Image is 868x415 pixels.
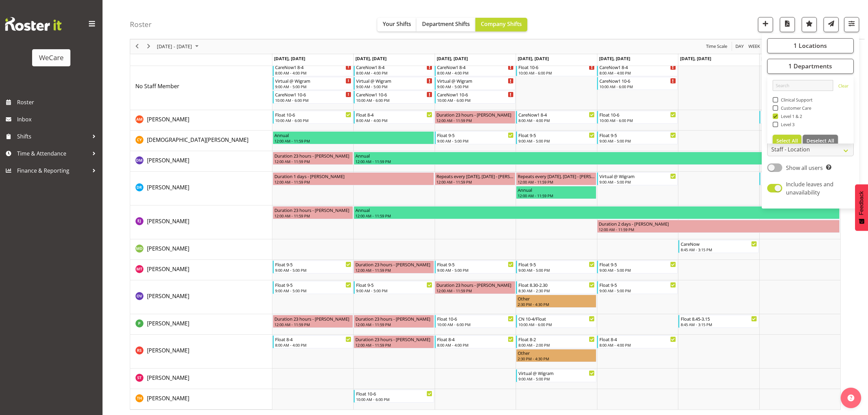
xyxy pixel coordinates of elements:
span: [PERSON_NAME] [147,265,189,273]
div: 8:00 AM - 4:00 PM [599,70,676,76]
div: 10:00 AM - 6:00 PM [275,97,351,103]
button: 1 Locations [767,38,854,53]
span: [PERSON_NAME] [147,217,189,225]
span: [PERSON_NAME] [147,347,189,354]
div: Float 8-2 [518,336,595,343]
div: CareNow1 10-6 [356,91,432,98]
div: 8:30 AM - 2:30 PM [518,288,595,293]
div: Duration 23 hours - [PERSON_NAME] [274,315,351,322]
button: Filter Shifts [844,17,859,32]
span: [DATE], [DATE] [599,55,630,62]
td: Olive Vermazen resource [130,280,272,314]
td: Rhianne Sharples resource [130,335,272,369]
div: Timeline Week of September 29, 2025 [130,14,841,410]
div: Ella Jarvis"s event - Duration 2 days - Ella Jarvis Begin From Friday, October 3, 2025 at 12:00:0... [597,220,840,233]
button: Select All [773,135,802,147]
div: 12:00 AM - 11:59 PM [274,213,351,218]
div: CareNow1 10-6 [437,91,513,98]
div: Duration 23 hours - [PERSON_NAME] [436,111,513,118]
img: Rosterit website logo [5,17,62,31]
td: No Staff Member resource [130,63,272,110]
div: 9:00 AM - 5:00 PM [518,138,595,144]
a: [PERSON_NAME] [147,346,189,354]
div: No Staff Member"s event - Virtual @ Wigram Begin From Monday, September 29, 2025 at 9:00:00 AM GM... [273,77,353,90]
button: Your Shifts [377,18,417,31]
span: [PERSON_NAME] [147,292,189,300]
td: Deepti Mahajan resource [130,151,272,172]
span: [PERSON_NAME] [147,184,189,191]
div: Virtual @ Wigram [599,173,676,179]
div: Deepti Raturi"s event - Repeats every wednesday, thursday - Deepti Raturi Begin From Thursday, Oc... [516,172,596,185]
span: [PERSON_NAME] [147,320,189,327]
div: Float 9-5 [599,281,676,288]
div: Annual [355,152,826,159]
span: [PERSON_NAME] [147,245,189,252]
div: Duration 23 hours - [PERSON_NAME] [355,336,432,343]
button: Download a PDF of the roster according to the set date range. [780,17,795,32]
div: Monique Telford"s event - Duration 23 hours - Monique Telford Begin From Tuesday, September 30, 2... [354,260,434,273]
div: Float 9-5 [437,132,513,138]
div: Virtual @ Wigram [275,77,351,84]
div: Ashley Mendoza"s event - Float 10-6 Begin From Monday, September 29, 2025 at 10:00:00 AM GMT+13:0... [273,111,353,124]
button: Timeline Week [747,42,761,51]
div: Olive Vermazen"s event - Float 8.30-2.30 Begin From Thursday, October 2, 2025 at 8:30:00 AM GMT+1... [516,281,596,294]
div: 12:00 AM - 11:59 PM [274,138,433,144]
a: [PERSON_NAME] [147,374,189,382]
span: [DATE], [DATE] [518,55,549,62]
span: Customer Care [778,105,812,111]
div: No Staff Member"s event - CareNow1 8-4 Begin From Wednesday, October 1, 2025 at 8:00:00 AM GMT+13... [435,63,515,76]
div: Ashley Mendoza"s event - Duration 23 hours - Ashley Mendoza Begin From Wednesday, October 1, 2025... [435,111,515,124]
span: Time Scale [705,42,728,51]
div: 12:00 AM - 11:59 PM [518,179,595,185]
button: Company Shifts [475,18,527,31]
span: [PERSON_NAME] [147,374,189,381]
div: Duration 23 hours - [PERSON_NAME] [274,206,351,213]
td: Christianna Yu resource [130,131,272,151]
div: No Staff Member"s event - CareNow1 8-4 Begin From Friday, October 3, 2025 at 8:00:00 AM GMT+13:00... [597,63,677,76]
div: Olive Vermazen"s event - Float 9-5 Begin From Monday, September 29, 2025 at 9:00:00 AM GMT+13:00 ... [273,281,353,294]
button: Next [144,42,153,51]
div: CareNow1 8-4 [356,64,432,70]
div: CareNow1 8-4 [437,64,513,70]
h4: Roster [130,21,152,28]
div: Deepti Raturi"s event - Duration 1 days - Deepti Raturi Begin From Monday, September 29, 2025 at ... [273,172,434,185]
button: Previous [133,42,142,51]
div: Float 10-6 [437,315,513,322]
div: Ashley Mendoza"s event - CareNow Begin From Sunday, October 5, 2025 at 8:45:00 AM GMT+13:00 Ends ... [759,111,840,124]
div: No Staff Member"s event - Float 10-6 Begin From Thursday, October 2, 2025 at 10:00:00 AM GMT+13:0... [516,63,596,76]
div: Duration 23 hours - [PERSON_NAME] [355,261,432,268]
div: Pooja Prabhu"s event - CN 10-4/Float Begin From Thursday, October 2, 2025 at 10:00:00 AM GMT+13:0... [516,315,596,328]
div: Monique Telford"s event - Float 9-5 Begin From Thursday, October 2, 2025 at 9:00:00 AM GMT+13:00 ... [516,260,596,273]
div: Christianna Yu"s event - Annual Begin From Monday, September 29, 2025 at 12:00:00 AM GMT+13:00 En... [273,131,434,144]
span: [DATE], [DATE] [761,55,792,62]
div: 10:00 AM - 6:00 PM [356,397,432,402]
span: Week [748,42,761,51]
div: 12:00 AM - 11:59 PM [355,213,838,218]
a: [PERSON_NAME] [147,292,189,300]
div: Float 8.30-2.30 [518,281,595,288]
div: No Staff Member"s event - CareNow1 10-6 Begin From Monday, September 29, 2025 at 10:00:00 AM GMT+... [273,91,353,104]
div: No Staff Member"s event - CareNow1 10-6 Begin From Tuesday, September 30, 2025 at 10:00:00 AM GMT... [354,91,434,104]
span: Show all users [786,164,823,172]
div: Olive Vermazen"s event - Float 9-5 Begin From Friday, October 3, 2025 at 9:00:00 AM GMT+13:00 End... [597,281,677,294]
span: Finance & Reporting [17,165,89,176]
span: Select All [776,137,798,144]
div: Deepti Raturi"s event - Virtual @ Wigram Begin From Friday, October 3, 2025 at 9:00:00 AM GMT+13:... [597,172,677,185]
div: Float 8-4 [275,336,351,343]
div: 10:00 AM - 6:00 PM [518,70,595,76]
div: Olive Vermazen"s event - Duration 23 hours - Olive Vermazen Begin From Wednesday, October 1, 2025... [435,281,515,294]
div: 12:00 AM - 11:59 PM [355,322,432,327]
div: Deepti Raturi"s event - Annual Begin From Thursday, October 2, 2025 at 12:00:00 AM GMT+13:00 Ends... [516,186,596,199]
div: Other [518,349,595,356]
div: Float 9-5 [599,132,676,138]
div: Float 9-5 [275,261,351,268]
div: Virtual @ Wigram [437,77,513,84]
span: No Staff Member [135,82,179,90]
div: CareNow1 8-4 [275,64,351,70]
div: Pooja Prabhu"s event - Duration 23 hours - Pooja Prabhu Begin From Monday, September 29, 2025 at ... [273,315,353,328]
button: Highlight an important date within the roster. [802,17,817,32]
div: 12:00 AM - 11:59 PM [599,227,838,232]
div: No Staff Member"s event - CareNow1 8-4 Begin From Monday, September 29, 2025 at 8:00:00 AM GMT+13... [273,63,353,76]
div: Float 8-4 [356,111,432,118]
div: Float 9-5 [275,281,351,288]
